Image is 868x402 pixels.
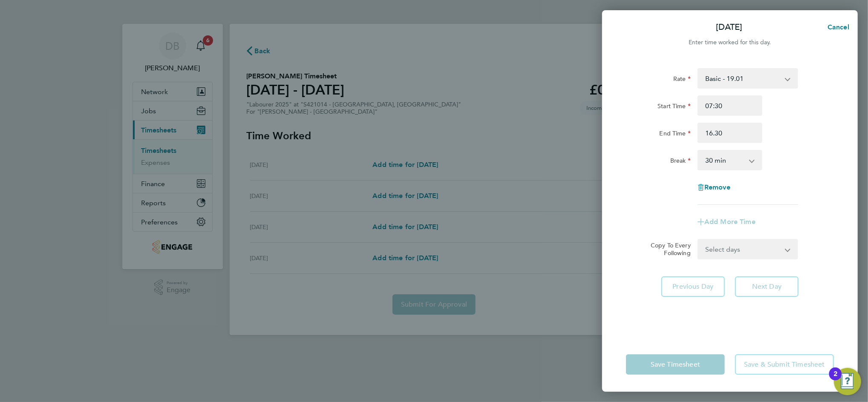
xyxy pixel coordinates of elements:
[704,183,730,191] span: Remove
[825,23,849,31] span: Cancel
[698,123,762,143] input: E.g. 18:00
[833,374,837,385] div: 2
[602,37,858,48] div: Enter time worked for this day.
[657,102,691,112] label: Start Time
[644,241,691,257] label: Copy To Every Following
[660,129,691,140] label: End Time
[814,19,858,36] button: Cancel
[698,95,762,116] input: E.g. 08:00
[716,21,743,33] p: [DATE]
[673,75,691,85] label: Rate
[698,184,730,191] button: Remove
[670,157,691,167] label: Break
[834,368,861,395] button: Open Resource Center, 2 new notifications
